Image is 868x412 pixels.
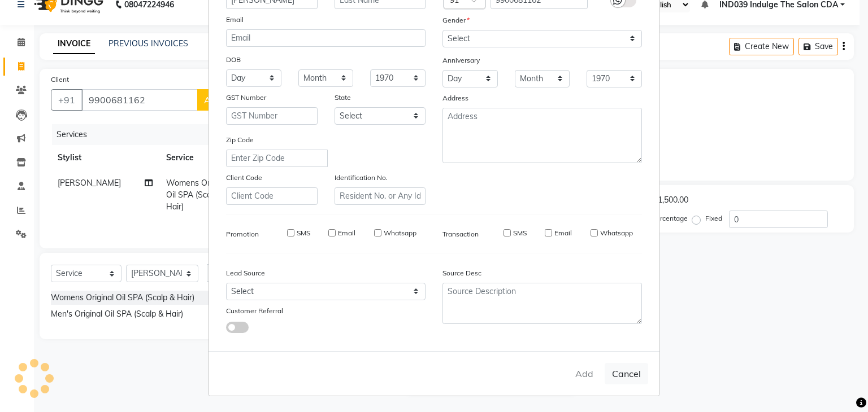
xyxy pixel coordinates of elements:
label: Identification No. [335,173,388,183]
label: Email [554,228,572,238]
input: Client Code [226,187,318,205]
label: Whatsapp [384,228,416,238]
button: Cancel [605,363,648,384]
label: GST Number [226,93,266,103]
label: State [335,93,351,103]
label: Transaction [442,229,479,239]
label: Client Code [226,173,262,183]
input: Resident No. or Any Id [335,187,426,205]
label: Gender [442,15,470,25]
label: Promotion [226,229,259,239]
label: Anniversary [442,55,480,65]
label: Customer Referral [226,306,283,316]
input: GST Number [226,107,318,125]
label: Address [442,93,468,103]
label: SMS [297,228,310,238]
input: Email [226,29,426,47]
label: Source Desc [442,268,481,278]
label: DOB [226,55,241,65]
label: SMS [513,228,527,238]
label: Zip Code [226,135,254,145]
label: Whatsapp [600,228,633,238]
input: Enter Zip Code [226,150,328,167]
label: Lead Source [226,268,265,278]
label: Email [226,15,244,25]
label: Email [338,228,355,238]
